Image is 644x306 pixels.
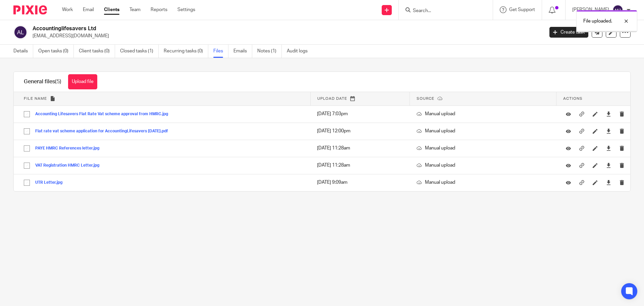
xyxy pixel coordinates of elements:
img: svg%3E [612,5,623,15]
p: [DATE] 9:09am [317,179,403,186]
img: Pixie [13,5,47,14]
a: Work [62,6,73,13]
input: Select [20,142,33,155]
p: Manual upload [417,162,550,169]
button: Accounting Lifesavers Flat Rate Vat scheme approval from HMRC.jpg [35,112,173,117]
input: Select [20,108,33,121]
a: Download [606,111,611,117]
a: Settings [177,6,195,13]
input: Select [20,159,33,172]
a: Download [606,128,611,134]
a: Download [606,162,611,169]
h2: Accountinglifesavers Ltd [33,25,438,32]
a: Download [606,179,611,186]
span: Upload date [317,97,347,100]
button: UTR Letter.jpg [35,180,67,185]
span: (5) [55,79,61,84]
a: Download [606,145,611,151]
p: Manual upload [417,179,550,186]
p: [EMAIL_ADDRESS][DOMAIN_NAME] [33,33,539,39]
a: Team [129,6,141,13]
button: VAT Registration HMRC Letter.jpg [35,163,104,168]
button: PAYE HMRC References letter.jpg [35,146,104,151]
p: File uploaded. [583,18,612,25]
a: Closed tasks (1) [120,45,159,58]
span: Actions [563,97,583,100]
a: Reports [151,6,167,13]
span: File name [24,97,47,100]
p: [DATE] 12:00pm [317,128,403,134]
a: Clients [104,6,119,13]
a: Open tasks (0) [38,45,74,58]
a: Create task [549,27,588,38]
p: [DATE] 11:28am [317,145,403,151]
a: Audit logs [287,45,313,58]
button: Flat rate vat scheme application for AccountingLifesavers [DATE].pdf [35,129,173,134]
p: [DATE] 7:03pm [317,111,403,117]
p: Manual upload [417,145,550,151]
p: [DATE] 11:28am [317,162,403,169]
input: Select [20,125,33,138]
a: Files [213,45,228,58]
h1: General files [24,78,61,85]
a: Recurring tasks (0) [164,45,208,58]
button: Upload file [68,74,97,89]
span: Source [417,97,434,100]
a: Emails [233,45,252,58]
a: Notes (1) [257,45,282,58]
img: svg%3E [13,25,28,39]
input: Select [20,176,33,189]
a: Email [83,6,94,13]
a: Client tasks (0) [79,45,115,58]
p: Manual upload [417,111,550,117]
a: Details [13,45,33,58]
p: Manual upload [417,128,550,134]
